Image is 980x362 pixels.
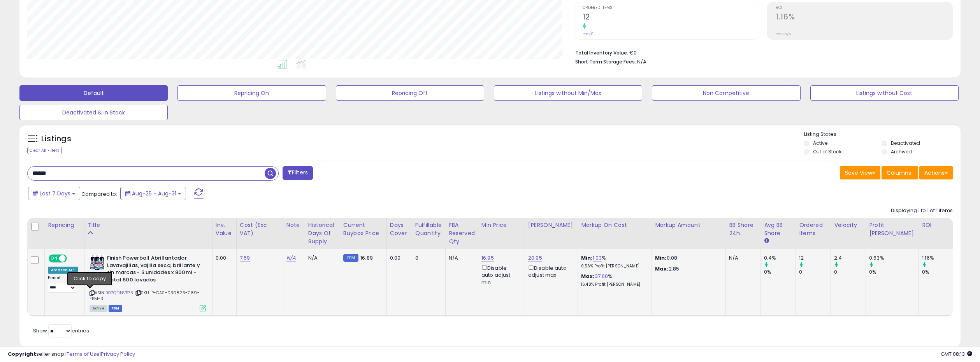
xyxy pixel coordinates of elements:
[390,221,409,237] div: Days Cover
[776,32,791,36] small: Prev: N/A
[776,6,952,10] span: ROI
[286,254,296,262] a: N/A
[776,12,952,23] h2: 1.16%
[19,85,168,101] button: Default
[729,221,757,237] div: BB Share 24h.
[132,190,176,197] span: Aug-25 - Aug-31
[869,269,919,276] div: 0%
[804,131,961,138] p: Listing States:
[66,255,78,262] span: OFF
[581,264,646,269] p: 0.56% Profit [PERSON_NAME]
[120,187,186,200] button: Aug-25 - Aug-31
[101,350,135,358] a: Privacy Policy
[941,350,972,358] span: 2025-09-8 08:13 GMT
[799,269,831,276] div: 0
[583,6,759,10] span: Ordered Items
[286,221,302,229] div: Note
[575,49,628,56] b: Total Inventory Value:
[655,265,669,272] strong: Max:
[343,254,358,262] small: FBM
[581,221,648,229] div: Markup on Cost
[308,221,337,246] div: Historical Days Of Supply
[8,350,36,358] strong: Copyright
[240,254,250,262] a: 7.59
[575,58,636,65] b: Short Term Storage Fees:
[810,85,959,101] button: Listings without Cost
[415,221,442,237] div: Fulfillable Quantity
[528,254,542,262] a: 20.95
[583,32,594,36] small: Prev: 0
[655,265,720,272] p: 2.85
[581,272,595,280] b: Max:
[81,190,117,198] span: Compared to:
[729,255,755,262] div: N/A
[637,58,646,65] span: N/A
[336,85,484,101] button: Repricing Off
[343,221,383,237] div: Current Buybox Price
[67,350,100,358] a: Terms of Use
[813,140,827,146] label: Active
[891,207,953,214] div: Displaying 1 to 1 of 1 items
[90,255,206,311] div: ASIN:
[593,254,602,262] a: 1.03
[88,221,209,229] div: Title
[481,254,494,262] a: 16.95
[764,269,796,276] div: 0%
[8,351,135,358] div: seller snap | |
[415,255,439,262] div: 0
[360,254,373,262] span: 16.89
[481,264,519,286] div: Disable auto adjust min
[922,221,950,229] div: ROI
[922,269,954,276] div: 0%
[891,140,920,146] label: Deactivated
[581,273,646,287] div: %
[240,221,280,237] div: Cost (Exc. VAT)
[575,47,947,57] li: €0
[49,255,59,262] span: ON
[390,255,406,262] div: 0.00
[48,221,81,229] div: Repricing
[764,221,792,237] div: Avg BB Share
[840,166,880,179] button: Save View
[581,254,593,262] b: Min:
[869,221,915,237] div: Profit [PERSON_NAME]
[834,269,866,276] div: 0
[595,272,608,280] a: 37.60
[449,255,472,262] div: N/A
[40,190,70,197] span: Last 7 Days
[655,254,667,262] strong: Min:
[90,305,107,312] span: All listings currently available for purchase on Amazon
[813,148,841,155] label: Out of Stock
[764,255,796,262] div: 0.4%
[107,255,202,285] b: Finish Powerball Abrillantador Lavavajillas, vajilla seca, brillante y sin marcas - 3 unidades x ...
[834,221,862,229] div: Velocity
[33,327,89,334] span: Show: entries
[481,221,522,229] div: Min Price
[799,255,831,262] div: 12
[216,255,230,262] div: 0.00
[19,105,168,120] button: Deactivated & In Stock
[216,221,233,237] div: Inv. value
[581,255,646,269] div: %
[578,218,652,249] th: The percentage added to the cost of goods (COGS) that forms the calculator for Min & Max prices.
[109,305,123,312] span: FBM
[177,85,326,101] button: Repricing On
[655,255,720,262] p: 0.08
[449,221,475,246] div: FBA Reserved Qty
[583,12,759,23] h2: 12
[922,255,954,262] div: 1.16%
[27,147,62,154] div: Clear All Filters
[48,275,78,293] div: Preset:
[869,255,919,262] div: 0.63%
[882,166,918,179] button: Columns
[887,169,911,177] span: Columns
[528,221,574,229] div: [PERSON_NAME]
[28,187,80,200] button: Last 7 Days
[494,85,642,101] button: Listings without Min/Max
[834,255,866,262] div: 2.4
[41,134,71,144] h5: Listings
[581,282,646,287] p: 16.48% Profit [PERSON_NAME]
[799,221,827,237] div: Ordered Items
[283,166,313,180] button: Filters
[655,221,722,229] div: Markup Amount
